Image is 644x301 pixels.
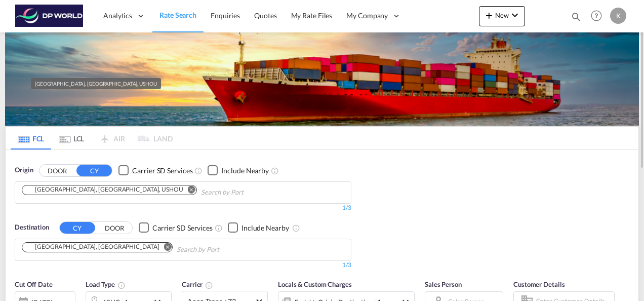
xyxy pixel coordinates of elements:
[254,11,276,20] span: Quotes
[35,78,157,89] div: [GEOGRAPHIC_DATA], [GEOGRAPHIC_DATA], USHOU
[588,7,610,25] div: Help
[11,127,173,149] md-pagination-wrapper: Use the left and right arrow keys to navigate between tabs
[20,239,277,258] md-chips-wrap: Chips container. Use arrow keys to select chips.
[152,223,213,233] div: Carrier SD Services
[425,280,462,288] span: Sales Person
[483,9,495,21] md-icon: icon-plus 400-fg
[25,243,159,251] div: Le Havre, FRLEH
[215,224,223,232] md-icon: Unchecked: Search for CY (Container Yard) services for all selected carriers.Checked : Search for...
[20,182,301,201] md-chips-wrap: Chips container. Use arrow keys to select chips.
[241,223,289,233] div: Include Nearby
[60,222,95,234] button: CY
[346,11,388,21] span: My Company
[177,242,273,258] input: Chips input.
[103,11,132,21] span: Analytics
[51,127,92,149] md-tab-item: LCL
[117,281,126,289] md-icon: icon-information-outline
[610,8,626,24] div: K
[157,243,172,253] button: Remove
[39,165,75,176] button: DOOR
[25,185,183,194] div: Houston, TX, USHOU
[513,280,565,288] span: Customer Details
[483,11,521,19] span: New
[509,9,521,21] md-icon: icon-chevron-down
[5,32,639,126] img: LCL+%26+FCL+BACKGROUND.png
[201,184,297,201] input: Chips input.
[15,261,351,270] div: 1/3
[588,7,605,24] span: Help
[181,185,196,196] button: Remove
[479,6,525,26] button: icon-plus 400-fgNewicon-chevron-down
[278,280,352,288] span: Locals & Custom Charges
[25,243,161,251] div: Press delete to remove this chip.
[25,185,185,194] div: Press delete to remove this chip.
[15,280,53,288] span: Cut Off Date
[291,11,333,20] span: My Rate Files
[194,167,203,175] md-icon: Unchecked: Search for CY (Container Yard) services for all selected carriers.Checked : Search for...
[208,165,269,176] md-checkbox: Checkbox No Ink
[182,280,213,288] span: Carrier
[205,281,213,289] md-icon: The selected Trucker/Carrierwill be displayed in the rate results If the rates are from another f...
[159,11,196,19] span: Rate Search
[571,11,582,22] md-icon: icon-magnify
[139,222,213,233] md-checkbox: Checkbox No Ink
[15,5,84,27] img: c08ca190194411f088ed0f3ba295208c.png
[271,167,279,175] md-icon: Unchecked: Ignores neighbouring ports when fetching rates.Checked : Includes neighbouring ports w...
[118,165,192,176] md-checkbox: Checkbox No Ink
[15,204,351,212] div: 1/3
[15,165,33,175] span: Origin
[228,222,289,233] md-checkbox: Checkbox No Ink
[11,127,51,149] md-tab-item: FCL
[292,224,300,232] md-icon: Unchecked: Ignores neighbouring ports when fetching rates.Checked : Includes neighbouring ports w...
[15,222,49,233] span: Destination
[76,165,112,176] button: CY
[571,11,582,26] div: icon-magnify
[97,222,132,234] button: DOOR
[211,11,240,20] span: Enquiries
[86,280,126,288] span: Load Type
[221,166,269,176] div: Include Nearby
[132,166,192,176] div: Carrier SD Services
